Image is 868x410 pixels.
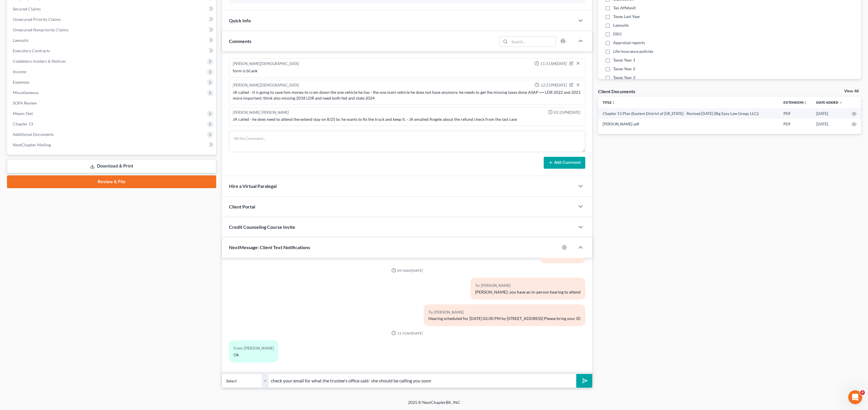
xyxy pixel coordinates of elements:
span: Income [13,69,26,74]
a: Unsecured Priority Claims [8,14,216,25]
span: Comments [229,38,251,44]
span: Taxes Last Year [613,14,640,19]
i: unfold_more [612,101,615,105]
span: Miscellaneous [13,90,39,95]
div: Client Documents [598,88,635,94]
a: Unsecured Nonpriority Claims [8,25,216,35]
td: Chapter 13 Plan (Eastern District of [US_STATE] - Revised [DATE] (Big Easy Law Group, LLC)) [598,108,779,119]
span: DSO [613,31,622,37]
span: Expenses [13,80,29,84]
a: Review & File [7,175,216,188]
div: 09:56AM[DATE] [229,268,586,273]
div: Hearing scheduled for [DATE] 02:00 PM by [STREET_ADDRESS] Please bring your ID [428,316,581,321]
a: Download & Print [7,159,216,173]
div: To: [PERSON_NAME] [475,282,581,289]
span: Hire a Virtual Paralegal [229,183,277,189]
span: Taxes Year 3 [613,75,635,80]
a: Titleunfold_more [603,100,615,105]
span: 05:25PM[DATE] [554,110,580,115]
div: To: [PERSON_NAME] [428,309,581,316]
span: Additional Documents [13,132,54,137]
iframe: Intercom live chat [848,390,862,404]
span: NextMessage: Client Text Notifications [229,244,310,250]
div: JA called - it is going to save him money to cram down the one vehicle he has - the one main vehi... [233,89,582,101]
span: Codebtors Insiders & Notices [13,59,66,64]
span: NextChapter Mailing [13,142,51,147]
a: Extensionunfold_more [783,100,807,105]
span: Unsecured Nonpriority Claims [13,27,68,32]
span: Appraisal reports [613,40,645,46]
span: Lawsuits [13,38,28,43]
span: Chapter 13 [13,121,33,126]
span: Secured Claims [13,6,41,11]
a: Executory Contracts [8,46,216,56]
div: Ok [234,352,274,358]
span: Lawsuits [613,22,629,28]
span: 11:31AM[DATE] [540,61,567,66]
span: Taxes Year 2 [613,66,635,72]
input: Search... [510,37,556,46]
i: expand_more [839,101,842,105]
div: [PERSON_NAME][DEMOGRAPHIC_DATA] [233,82,299,88]
td: [DATE] [812,119,847,129]
div: 2025 © NextChapterBK, INC [269,400,600,410]
span: Means Test [13,111,33,116]
span: Client Portal [229,204,255,209]
div: form is bl;ank [233,68,582,74]
span: Credit Counseling Course Invite [229,224,295,230]
div: From: [PERSON_NAME] [234,345,274,352]
a: Secured Claims [8,4,216,14]
span: Tax Affidavit [613,5,636,11]
td: PDF [779,119,812,129]
span: Unsecured Priority Claims [13,17,61,22]
div: JA called - he does need to attend the extend stay on 8/25 bc he wants to fix the truck and keep ... [233,116,582,122]
a: Lawsuits [8,35,216,46]
a: View All [844,89,859,93]
div: 11:31AM[DATE] [229,331,586,336]
input: Say something... [269,374,576,388]
span: Quick Info [229,18,251,23]
i: unfold_more [803,101,807,105]
div: [PERSON_NAME] [PERSON_NAME] [233,110,289,115]
td: PDF [779,108,812,119]
td: [DATE] [812,108,847,119]
a: NextChapter Mailing [8,140,216,150]
span: Executory Contracts [13,48,50,53]
a: Date Added expand_more [816,100,842,105]
span: SOFA Review [13,100,37,105]
span: Life insurance policies [613,48,653,54]
button: Add Comment [544,157,585,169]
div: [PERSON_NAME][DEMOGRAPHIC_DATA] [233,61,299,67]
span: 4 [860,390,865,395]
div: [PERSON_NAME]: you have an in-person hearing to attend [475,289,581,295]
span: Taxes Year 1 [613,57,635,63]
span: 12:21PM[DATE] [541,82,567,88]
td: [PERSON_NAME]-pdf [598,119,779,129]
a: SOFA Review [8,98,216,108]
